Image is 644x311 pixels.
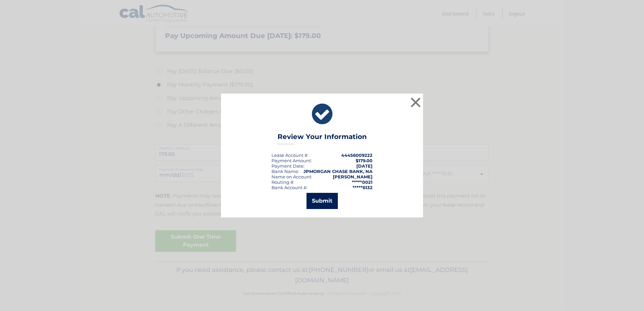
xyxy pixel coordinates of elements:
strong: JPMORGAN CHASE BANK, NA [303,169,373,174]
strong: [PERSON_NAME] [333,174,373,179]
span: $179.00 [356,158,373,163]
div: Bank Account #: [271,185,308,190]
div: Payment Amount: [271,158,312,163]
button: × [409,96,422,109]
div: Routing #: [271,179,294,185]
div: : [271,163,304,169]
div: Lease Account #: [271,152,309,158]
h3: Review Your Information [278,133,367,144]
span: Payment Date [271,163,303,169]
div: Name on Account: [271,174,312,179]
button: Submit [307,193,338,209]
strong: 44456009222 [341,152,373,158]
div: Bank Name: [271,169,299,174]
span: [DATE] [356,163,373,169]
